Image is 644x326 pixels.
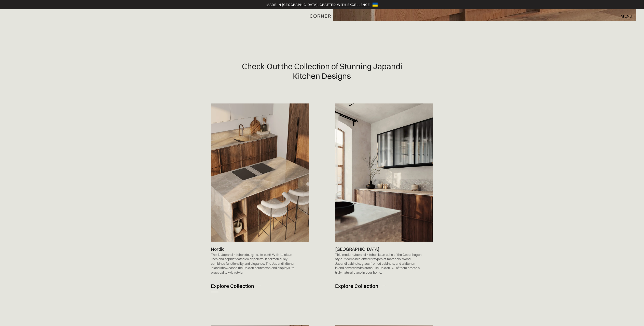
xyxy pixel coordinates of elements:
p: [GEOGRAPHIC_DATA] [335,246,380,253]
a: Explore Collection [335,280,386,292]
a: Made in [GEOGRAPHIC_DATA], crafted with excellence [266,2,370,7]
p: This is Japandi kitchen design at its best! With its clean lines and sophisticated color palette,... [211,253,299,275]
h2: Check Out the Collection of Stunning Japandi Kitchen Designs [240,21,405,81]
div: Explore Collection [335,283,379,289]
a: Explore Collection [211,280,261,292]
a: home [297,13,346,19]
p: This modern Japandi kitchen is an echo of the Copenhagen style. It combines different types of ma... [335,253,423,275]
div: Explore Collection [211,283,254,289]
div: menu [616,12,633,20]
p: Nordic [211,246,225,253]
div: menu [621,14,633,18]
